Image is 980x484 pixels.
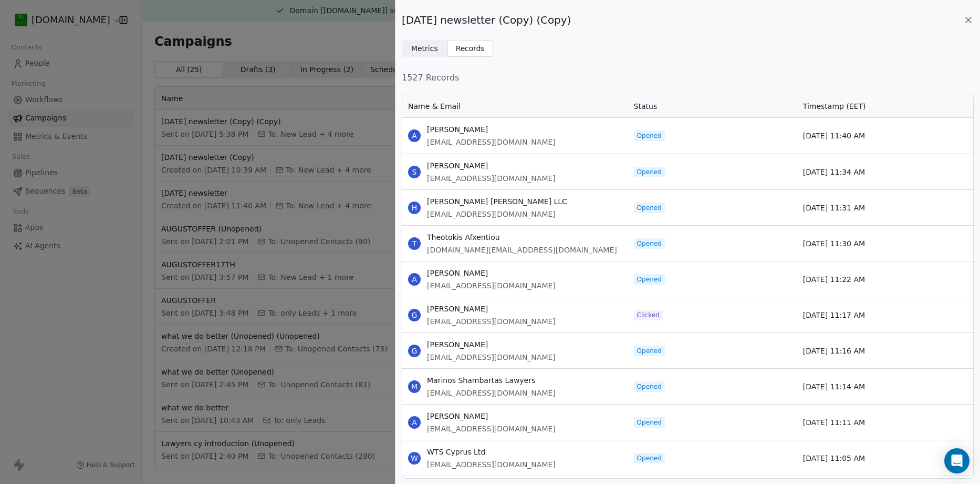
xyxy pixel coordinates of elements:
span: Timestamp (EET) [803,101,866,112]
span: [EMAIL_ADDRESS][DOMAIN_NAME] [427,459,556,470]
span: Opened [637,418,662,427]
div: grid [402,118,974,480]
span: Name & Email [408,101,461,112]
span: 1527 Records [402,72,974,84]
span: Status [634,101,658,112]
span: Opened [637,347,662,355]
span: G [408,309,421,321]
span: Opened [637,132,662,140]
span: WTS Cyprus Ltd [427,447,556,457]
span: Opened [637,382,662,391]
span: Opened [637,204,662,212]
span: A [408,129,421,142]
span: [PERSON_NAME] [427,124,556,135]
span: Marinos Shambartas Lawyers [427,375,556,386]
span: [PERSON_NAME] [427,160,556,171]
span: [EMAIL_ADDRESS][DOMAIN_NAME] [427,209,567,219]
span: Clicked [637,311,660,319]
span: [DATE] 11:14 AM [803,381,865,392]
span: A [408,273,421,286]
span: [DATE] 11:22 AM [803,274,865,285]
span: [EMAIL_ADDRESS][DOMAIN_NAME] [427,280,556,291]
span: Opened [637,454,662,462]
span: [DATE] 11:16 AM [803,346,865,356]
span: [DATE] newsletter (Copy) (Copy) [402,13,571,27]
span: [PERSON_NAME] [427,268,556,278]
span: [EMAIL_ADDRESS][DOMAIN_NAME] [427,388,556,398]
span: [DATE] 11:31 AM [803,203,865,213]
span: [EMAIL_ADDRESS][DOMAIN_NAME] [427,173,556,184]
span: [DOMAIN_NAME][EMAIL_ADDRESS][DOMAIN_NAME] [427,245,617,255]
span: S [408,166,421,178]
span: [DATE] 11:11 AM [803,417,865,428]
span: [PERSON_NAME] [427,339,556,350]
span: W [408,452,421,465]
span: Opened [637,168,662,176]
span: [DATE] 11:40 AM [803,130,865,141]
span: M [408,380,421,393]
span: [DATE] 11:17 AM [803,310,865,320]
span: [DATE] 11:05 AM [803,453,865,463]
span: [DATE] 11:34 AM [803,167,865,177]
span: [PERSON_NAME] [427,304,556,314]
span: [EMAIL_ADDRESS][DOMAIN_NAME] [427,423,556,434]
span: Theotokis Afxentiou [427,232,617,243]
div: Open Intercom Messenger [944,448,969,473]
span: H [408,201,421,214]
span: Opened [637,275,662,284]
span: Metrics [411,43,438,54]
span: G [408,345,421,357]
span: [PERSON_NAME] [PERSON_NAME] LLC [427,196,567,207]
span: [EMAIL_ADDRESS][DOMAIN_NAME] [427,137,556,147]
span: [PERSON_NAME] [427,411,556,421]
span: [EMAIL_ADDRESS][DOMAIN_NAME] [427,352,556,362]
span: A [408,416,421,429]
span: [EMAIL_ADDRESS][DOMAIN_NAME] [427,316,556,327]
span: Opened [637,239,662,248]
span: T [408,237,421,250]
span: [DATE] 11:30 AM [803,238,865,249]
